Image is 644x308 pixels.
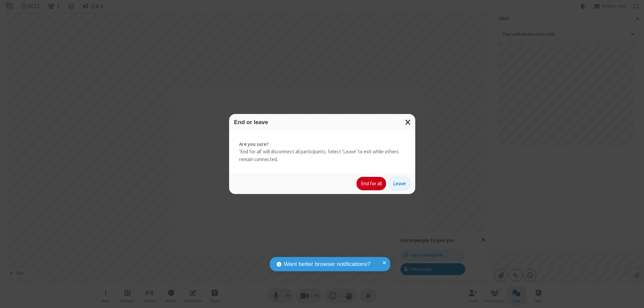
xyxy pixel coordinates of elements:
[234,119,410,125] h3: End or leave
[389,177,410,190] button: Leave
[401,114,415,130] button: Close modal
[357,177,386,190] button: End for all
[284,260,370,269] span: Want better browser notifications?
[229,130,415,174] div: 'End for all' will disconnect all participants. Select 'Leave' to exit while others remain connec...
[239,141,405,148] strong: Are you sure?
